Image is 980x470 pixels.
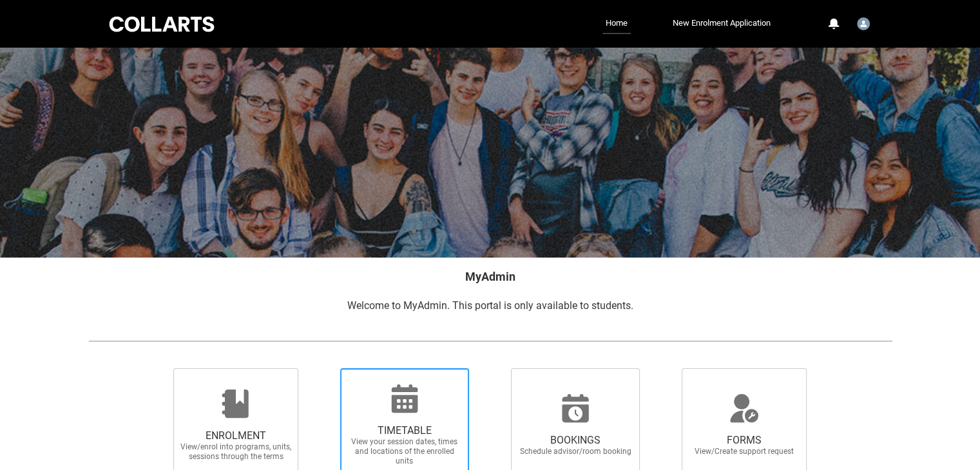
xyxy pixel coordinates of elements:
[519,434,632,447] span: BOOKINGS
[347,299,633,312] span: Welcome to MyAdmin. This portal is only available to students.
[602,14,631,34] a: Home
[179,442,293,462] span: View/enrol into programs, units, sessions through the terms
[687,434,801,447] span: FORMS
[687,447,801,456] span: View/Create support request
[88,268,892,285] h2: MyAdmin
[519,447,632,456] span: Schedule advisor/room booking
[854,12,873,33] button: User Profile Student.ajaffe.20240405
[857,17,870,30] img: Student.ajaffe.20240405
[179,429,293,442] span: ENROLMENT
[348,437,461,466] span: View your session dates, times and locations of the enrolled units
[669,14,774,33] a: New Enrolment Application
[348,424,461,437] span: TIMETABLE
